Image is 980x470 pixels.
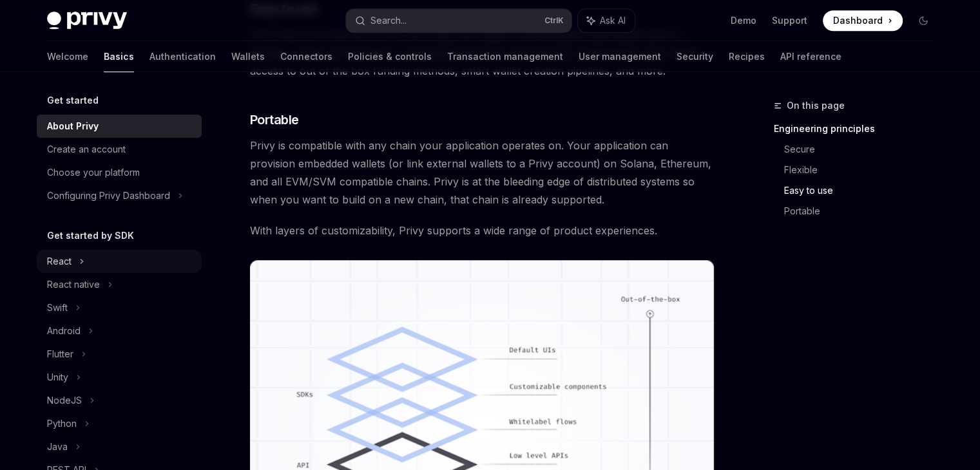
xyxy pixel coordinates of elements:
[772,14,807,27] a: Support
[677,41,713,72] a: Security
[47,346,73,362] div: Flutter
[47,277,100,292] div: React native
[250,221,715,240] span: With layers of customizability, Privy supports a wide range of product experiences.
[47,41,88,72] a: Welcome
[731,14,756,27] a: Demo
[579,41,661,72] a: User management
[47,12,127,30] img: dark logo
[149,41,216,72] a: Authentication
[774,118,944,139] a: Engineering principles
[47,416,77,431] div: Python
[784,201,944,221] a: Portable
[47,118,99,134] div: About Privy
[47,439,68,455] div: Java
[47,228,134,243] h5: Get started by SDK
[47,142,126,157] div: Create an account
[37,161,202,184] a: Choose your platform
[729,41,765,72] a: Recipes
[250,111,299,129] span: Portable
[250,136,715,209] span: Privy is compatible with any chain your application operates on. Your application can provision e...
[784,180,944,201] a: Easy to use
[370,13,407,28] div: Search...
[578,9,635,32] button: Ask AI
[47,188,170,203] div: Configuring Privy Dashboard
[913,10,934,31] button: Toggle dark mode
[231,41,265,72] a: Wallets
[47,370,68,385] div: Unity
[787,98,845,113] span: On this page
[823,10,903,31] a: Dashboard
[833,14,883,27] span: Dashboard
[280,41,332,72] a: Connectors
[47,254,72,269] div: React
[784,160,944,180] a: Flexible
[37,138,202,161] a: Create an account
[346,9,572,32] button: Search...CtrlK
[47,93,99,108] h5: Get started
[47,165,140,180] div: Choose your platform
[600,14,626,27] span: Ask AI
[47,323,81,339] div: Android
[544,15,564,26] span: Ctrl K
[784,139,944,160] a: Secure
[47,393,82,408] div: NodeJS
[348,41,432,72] a: Policies & controls
[780,41,841,72] a: API reference
[447,41,563,72] a: Transaction management
[47,300,68,315] div: Swift
[104,41,134,72] a: Basics
[37,115,202,138] a: About Privy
